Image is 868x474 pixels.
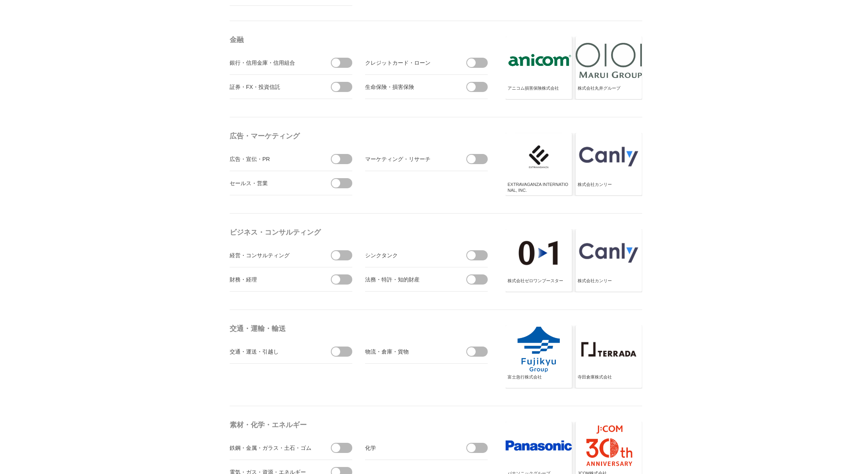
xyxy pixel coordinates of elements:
[578,374,640,387] div: 寺田倉庫株式会社
[508,374,570,387] div: 富士急行株式会社
[365,347,453,356] div: 物流・倉庫・貨物
[230,225,490,239] h4: ビジネス・コンサルティング
[365,250,453,260] div: シンクタンク
[508,182,570,194] div: EXTRAVAGANZA INTERNATIONAL, INC.
[230,443,317,453] div: 鉄鋼・金属・ガラス・土石・ゴム
[230,274,317,284] div: 財務・経理
[365,443,453,453] div: 化学
[578,85,640,98] div: 株式会社丸井グループ
[230,178,317,188] div: セールス・営業
[365,154,453,164] div: マーケティング・リサーチ
[230,58,317,67] div: 銀行・信用金庫・信用組合
[230,33,490,47] h4: 金融
[578,182,640,194] div: 株式会社カンリー
[230,418,490,432] h4: 素材・化学・エネルギー
[230,154,317,164] div: 広告・宣伝・PR
[230,250,317,260] div: 経営・コンサルティング
[365,82,453,92] div: 生命保険・損害保険
[508,278,570,290] div: 株式会社ゼロワンブースター
[230,347,317,356] div: 交通・運送・引越し
[230,322,490,336] h4: 交通・運輸・輸送
[365,58,453,67] div: クレジットカード・ローン
[230,82,317,92] div: 証券・FX・投資信託
[508,85,570,98] div: アニコム損害保険株式会社
[230,129,490,143] h4: 広告・マーケティング
[365,274,453,284] div: 法務・特許・知的財産
[578,278,640,290] div: 株式会社カンリー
